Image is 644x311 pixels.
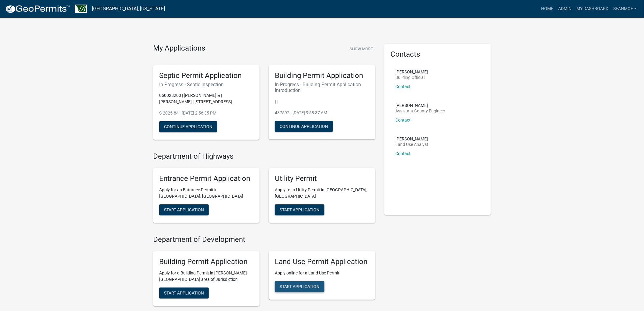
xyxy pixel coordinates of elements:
[275,270,369,276] p: Apply online for a Land Use Permit
[556,3,574,15] a: Admin
[159,187,254,200] p: Apply for an Entrance Permit in [GEOGRAPHIC_DATA], [GEOGRAPHIC_DATA]
[574,3,611,15] a: My Dashboard
[75,5,87,13] img: Benton County, Minnesota
[275,174,369,183] h5: Utility Permit
[159,121,217,132] button: Continue Application
[153,235,375,244] h4: Department of Development
[275,257,369,266] h5: Land Use Permit Application
[395,118,411,122] a: Contact
[159,174,254,183] h5: Entrance Permit Application
[280,207,320,212] span: Start Application
[395,109,445,113] p: Assistant County Engineer
[395,137,428,141] p: [PERSON_NAME]
[395,75,428,80] p: Building Official
[390,50,485,59] h5: Contacts
[539,3,556,15] a: Home
[159,204,209,215] button: Start Application
[275,281,324,292] button: Start Application
[92,4,165,14] a: [GEOGRAPHIC_DATA], [US_STATE]
[159,92,254,105] p: 060028200 | [PERSON_NAME] & | [PERSON_NAME] | [STREET_ADDRESS]
[164,207,204,212] span: Start Application
[275,110,369,116] p: 487592 - [DATE] 9:58:37 AM
[275,204,324,215] button: Start Application
[395,151,411,156] a: Contact
[159,257,254,266] h5: Building Permit Application
[275,121,333,132] button: Continue Application
[611,3,639,15] a: SeanMoe
[159,288,209,299] button: Start Application
[395,84,411,89] a: Contact
[395,142,428,147] p: Land Use Analyst
[159,110,254,116] p: S-2025-84 - [DATE] 2:56:35 PM
[280,284,320,289] span: Start Application
[164,290,204,295] span: Start Application
[395,70,428,74] p: [PERSON_NAME]
[395,103,445,108] p: [PERSON_NAME]
[159,270,254,283] p: Apply for a Building Permit in [PERSON_NAME][GEOGRAPHIC_DATA] area of Jurisdiction
[347,44,375,54] button: Show More
[153,152,375,161] h4: Department of Highways
[159,82,254,87] h6: In Progress - Septic Inspection
[275,82,369,93] h6: In Progress - Building Permit Application Introduction
[275,98,369,105] p: | |
[153,44,205,53] h4: My Applications
[275,187,369,200] p: Apply for a Utility Permit in [GEOGRAPHIC_DATA], [GEOGRAPHIC_DATA]
[275,71,369,80] h5: Building Permit Application
[159,71,254,80] h5: Septic Permit Application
